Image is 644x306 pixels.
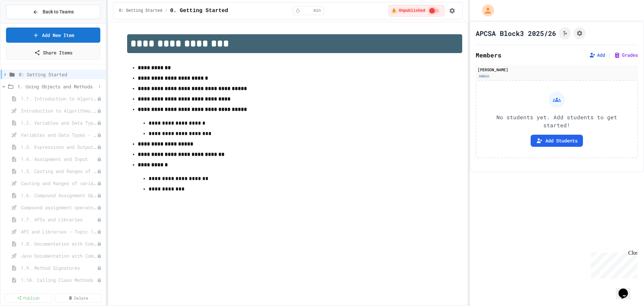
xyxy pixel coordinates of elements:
[97,278,102,282] div: Unpublished
[6,45,100,60] a: Share Items
[3,3,46,43] div: Chat with us now!Close
[21,168,97,175] span: 1.5. Casting and Ranges of Values
[97,266,102,270] div: Unpublished
[97,205,102,210] div: Unpublished
[43,8,74,15] span: Back to Teams
[97,121,102,125] div: Unpublished
[165,8,167,13] span: /
[21,95,97,102] span: 1.1. Introduction to Algorithms, Programming, and Compilers
[97,108,102,113] div: Unpublished
[21,131,97,138] span: Variables and Data Types - Quiz
[97,169,102,174] div: Unpublished
[97,157,102,162] div: Unpublished
[170,7,228,15] span: 0. Getting Started
[482,113,632,129] p: No students yet. Add students to get started!
[5,293,52,303] a: Publish
[21,156,97,163] span: 1.4. Assignment and Input
[21,192,97,199] span: 1.6. Compound Assignment Operators
[97,96,102,101] div: Unpublished
[6,5,100,19] button: Back to Teams
[21,264,97,271] span: 1.9. Method Signatures
[97,133,102,137] div: Unpublished
[388,5,444,16] div: ⚠️ Students cannot see this content! Click the toggle to publish it and make it visible to your c...
[314,8,321,13] span: min
[6,28,100,43] a: Add New Item
[478,67,636,73] div: [PERSON_NAME]
[475,3,496,18] div: My Account
[55,293,102,303] a: Delete
[21,180,97,187] span: Casting and Ranges of variables - Quiz
[614,52,638,58] button: Grades
[559,27,571,39] button: Click to see fork details
[608,51,611,59] span: |
[97,229,102,234] div: Unpublished
[616,279,637,299] iframe: chat widget
[21,252,97,259] span: Java Documentation with Comments - Topic 1.8
[97,145,102,149] div: Unpublished
[21,204,97,211] span: Compound assignment operators - Quiz
[476,29,556,38] h1: APCSA Block3 2025/26
[97,242,102,246] div: Unpublished
[17,83,96,90] span: 1. Using Objects and Methods
[19,71,103,78] span: 0: Getting Started
[589,52,605,58] button: Add
[97,254,102,258] div: Unpublished
[97,181,102,186] div: Unpublished
[574,27,586,39] button: Assignment Settings
[21,107,97,114] span: Introduction to Algorithms, Programming, and Compilers
[476,50,501,60] h2: Members
[478,73,490,79] div: Admin
[119,8,162,13] span: 0: Getting Started
[588,250,637,278] iframe: chat widget
[21,240,97,247] span: 1.8. Documentation with Comments and Preconditions
[97,217,102,222] div: Unpublished
[21,228,97,235] span: API and Libraries - Topic 1.7
[21,216,97,223] span: 1.7. APIs and Libraries
[21,119,97,126] span: 1.2. Variables and Data Types
[21,143,97,150] span: 1.3. Expressions and Output [New]
[391,8,425,13] span: ⚠️ Unpublished
[531,135,583,147] button: Add Students
[97,193,102,198] div: Unpublished
[21,276,97,283] span: 1.10. Calling Class Methods
[96,83,103,90] button: More options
